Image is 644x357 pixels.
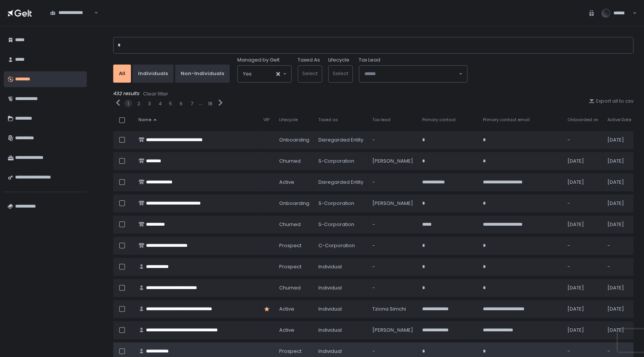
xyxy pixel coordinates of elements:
[45,5,98,21] div: Search for option
[372,348,413,355] div: -
[238,66,291,82] div: Search for option
[50,16,94,24] input: Search for option
[359,57,380,63] span: Tax Lead
[567,158,598,165] div: [DATE]
[567,179,598,186] div: [DATE]
[148,100,151,107] button: 3
[567,221,598,228] div: [DATE]
[318,158,363,165] div: S-Corporation
[364,70,458,78] input: Search for option
[276,72,280,76] button: Clear Selected
[359,66,467,82] div: Search for option
[279,200,309,207] span: onboarding
[607,263,631,270] div: -
[113,65,131,83] button: All
[279,348,301,355] span: prospect
[318,137,363,143] div: Disregarded Entity
[318,348,363,355] div: Individual
[372,117,390,123] span: Tax lead
[567,327,598,334] div: [DATE]
[158,100,162,107] button: 4
[318,327,363,334] div: Individual
[279,137,309,143] span: onboarding
[372,263,413,270] div: -
[169,100,172,107] button: 5
[372,137,413,143] div: -
[567,285,598,291] div: [DATE]
[607,242,631,249] div: -
[372,158,413,165] div: [PERSON_NAME]
[137,100,140,107] button: 2
[113,90,633,98] div: 432 results
[318,306,363,312] div: Individual
[607,348,631,355] div: -
[252,70,275,78] input: Search for option
[279,221,301,228] span: churned
[318,117,338,123] span: Taxed as
[589,98,633,105] button: Export all to csv
[191,100,193,107] button: 7
[328,57,349,63] label: Lifecycle
[243,70,252,78] span: Yes
[318,179,363,186] div: Disregarded Entity
[372,242,413,249] div: -
[372,327,413,334] div: [PERSON_NAME]
[567,200,598,207] div: -
[208,100,212,107] button: 18
[298,57,320,63] label: Taxed As
[128,100,129,107] button: 1
[263,117,269,123] span: VIP
[138,117,151,123] span: Name
[318,221,363,228] div: S-Corporation
[372,179,413,186] div: -
[567,306,598,312] div: [DATE]
[567,242,598,249] div: -
[372,200,413,207] div: [PERSON_NAME]
[567,263,598,270] div: -
[318,263,363,270] div: Individual
[318,285,363,291] div: Individual
[279,179,294,186] span: active
[607,137,631,143] div: [DATE]
[372,306,413,312] div: Tziona Simchi
[318,242,363,249] div: C-Corporation
[607,306,631,312] div: [DATE]
[333,70,348,77] span: Select
[279,285,301,291] span: churned
[483,117,530,123] span: Primary contact email
[279,306,294,312] span: active
[372,221,413,228] div: -
[279,158,301,165] span: churned
[199,100,203,107] div: ...
[132,65,174,83] button: Individuals
[607,158,631,165] div: [DATE]
[302,70,318,77] span: Select
[119,70,125,77] div: All
[607,179,631,186] div: [DATE]
[607,200,631,207] div: [DATE]
[180,100,183,107] button: 6
[237,57,280,63] span: Managed by Gelt
[181,70,224,77] div: Non-Individuals
[143,91,168,97] div: Clear filter
[422,117,456,123] span: Primary contact
[372,285,413,291] div: -
[318,200,363,207] div: S-Corporation
[607,327,631,334] div: [DATE]
[279,117,298,123] span: Lifecycle
[279,242,301,249] span: prospect
[279,327,294,334] span: active
[567,117,598,123] span: Onboarded on
[143,90,169,98] button: Clear filter
[279,263,301,270] span: prospect
[607,117,631,123] span: Active Date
